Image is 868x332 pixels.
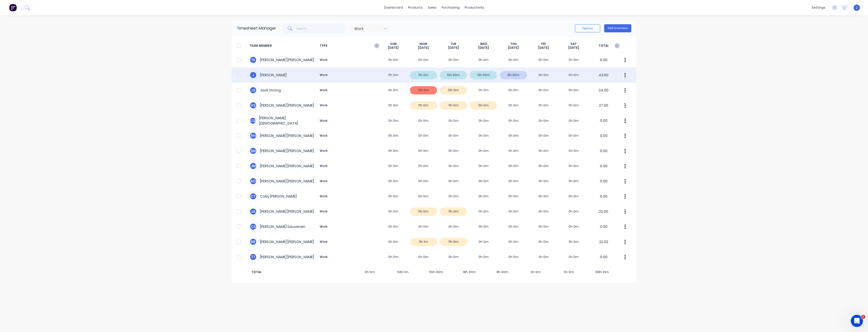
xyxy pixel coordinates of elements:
[508,46,519,50] span: [DATE]
[353,270,386,274] span: 0h 0m
[382,4,405,11] a: dashboard
[318,42,378,50] span: TYPE
[519,270,552,274] span: 0h 0m
[589,42,619,50] span: TOTAL
[568,46,579,50] span: [DATE]
[453,270,486,274] span: 18h 30m
[856,5,857,10] span: J
[478,46,489,50] span: [DATE]
[486,270,519,274] span: 8h 30m
[448,46,459,50] span: [DATE]
[390,42,397,46] span: SUN
[538,46,549,50] span: [DATE]
[405,4,425,11] div: products
[249,270,318,274] span: TOTAL
[552,270,585,274] span: 0h 0m
[386,270,419,274] span: 56h 1m
[575,24,600,32] button: Options
[418,46,429,50] span: [DATE]
[541,42,546,46] span: FRI
[809,4,828,11] div: settings
[571,42,577,46] span: SAT
[851,315,863,327] iframe: Intercom live chat
[388,46,399,50] span: [DATE]
[462,4,487,11] div: productivity
[450,42,456,46] span: TUE
[296,23,346,33] input: Search...
[420,270,453,274] span: 55h 30m
[510,42,517,46] span: THU
[604,24,631,32] button: Add timesheet
[420,42,427,46] span: MON
[439,4,462,11] div: purchasing
[9,4,17,11] img: Factory
[861,315,865,319] span: 2
[249,42,318,50] span: TEAM MEMBER
[425,4,439,11] div: sales
[237,25,276,31] div: Timesheet Manager
[480,42,487,46] span: WED
[585,270,619,274] span: 138h 31m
